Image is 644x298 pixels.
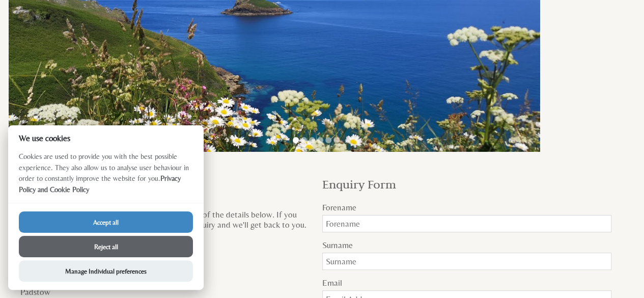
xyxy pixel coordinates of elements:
input: Surname [322,253,612,270]
h2: Enquiry Form [322,177,612,192]
button: Reject all [19,236,193,257]
label: Email [322,278,612,288]
button: Manage Individual preferences [19,260,193,282]
button: Accept all [19,211,193,233]
h2: We use cookies [8,133,204,143]
a: Privacy Policy and Cookie Policy [19,174,181,194]
input: Forename [322,215,612,232]
label: Forename [322,202,612,212]
p: Cookies are used to provide you with the best possible experience. They also allow us to analyse ... [8,151,204,203]
label: Surname [322,240,612,250]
